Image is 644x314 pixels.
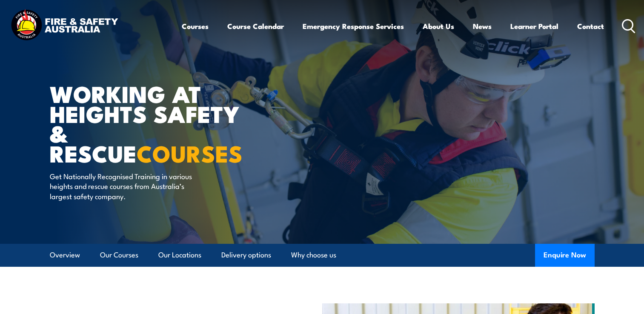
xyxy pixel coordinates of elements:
[535,244,595,267] button: Enquire Now
[50,83,260,163] h1: WORKING AT HEIGHTS SAFETY & RESCUE
[221,244,271,266] a: Delivery options
[182,15,209,37] a: Courses
[50,171,205,201] p: Get Nationally Recognised Training in various heights and rescue courses from Australia’s largest...
[137,135,243,170] strong: COURSES
[291,244,336,266] a: Why choose us
[50,244,80,266] a: Overview
[303,15,404,37] a: Emergency Response Services
[227,15,284,37] a: Course Calendar
[423,15,454,37] a: About Us
[577,15,604,37] a: Contact
[100,244,138,266] a: Our Courses
[473,15,492,37] a: News
[510,15,558,37] a: Learner Portal
[158,244,201,266] a: Our Locations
